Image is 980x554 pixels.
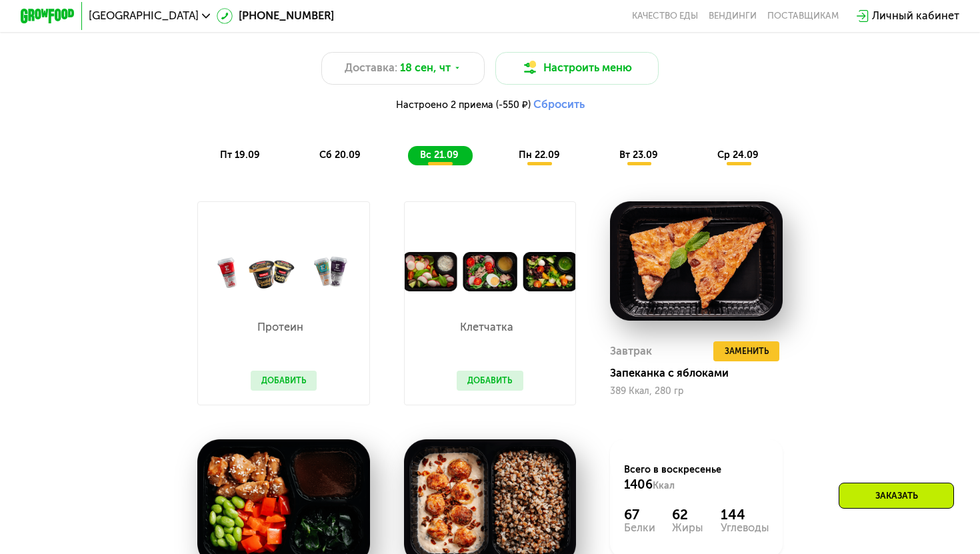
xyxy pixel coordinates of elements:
[610,367,793,380] div: Запеканка с яблоками
[251,371,317,391] button: Добавить
[767,11,839,21] div: поставщикам
[495,52,659,85] button: Настроить меню
[872,8,959,25] div: Личный кабинет
[89,11,199,21] span: [GEOGRAPHIC_DATA]
[457,322,517,333] p: Клетчатка
[725,345,769,358] span: Заменить
[721,523,769,533] div: Углеводы
[709,11,757,21] a: Вендинги
[624,523,655,533] div: Белки
[721,507,769,523] div: 144
[396,101,531,110] span: Настроено 2 приема (-550 ₽)
[619,149,658,161] span: вт 23.09
[519,149,560,161] span: пн 22.09
[420,149,459,161] span: вс 21.09
[220,149,260,161] span: пт 19.09
[632,11,698,21] a: Качество еды
[345,60,397,77] span: Доставка:
[251,322,311,333] p: Протеин
[653,480,675,491] span: Ккал
[713,341,779,362] button: Заменить
[717,149,759,161] span: ср 24.09
[319,149,361,161] span: сб 20.09
[624,507,655,523] div: 67
[217,8,334,25] a: [PHONE_NUMBER]
[457,371,523,391] button: Добавить
[624,477,653,492] span: 1406
[839,483,954,509] div: Заказать
[624,463,769,493] div: Всего в воскресенье
[610,341,652,362] div: Завтрак
[610,386,783,397] div: 389 Ккал, 280 гр
[533,98,585,111] button: Сбросить
[672,507,703,523] div: 62
[672,523,703,533] div: Жиры
[400,60,451,77] span: 18 сен, чт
